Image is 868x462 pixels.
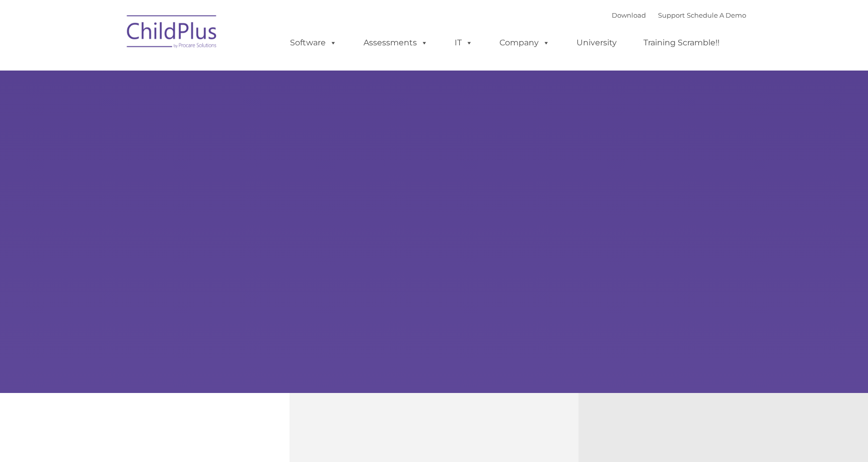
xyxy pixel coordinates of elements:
a: IT [445,33,483,53]
a: Assessments [353,33,438,53]
img: ChildPlus by Procare Solutions [122,8,223,58]
a: Training Scramble!! [633,33,730,53]
a: Company [489,33,560,53]
a: Schedule A Demo [687,11,746,19]
a: Download [612,11,646,19]
a: Software [280,33,347,53]
a: Support [658,11,685,19]
font: | [612,11,746,19]
a: University [566,33,627,53]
